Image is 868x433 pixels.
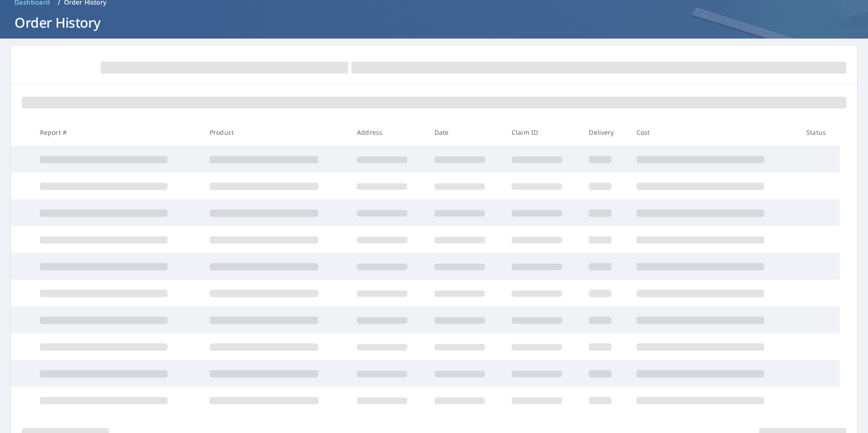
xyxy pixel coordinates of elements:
th: Status [799,119,840,146]
th: Address [350,119,427,146]
th: Report # [33,119,202,146]
th: Cost [629,119,799,146]
th: Date [427,119,504,146]
h1: Order History [11,13,857,32]
th: Product [202,119,350,146]
th: Delivery [582,119,629,146]
th: Claim ID [504,119,582,146]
